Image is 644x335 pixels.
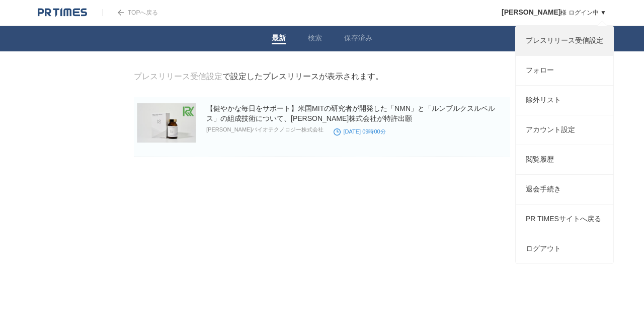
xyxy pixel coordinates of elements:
[134,72,222,81] a: プレスリリース受信設定
[516,175,613,204] a: 退会手続き
[334,128,385,135] time: [DATE] 09時00分
[206,126,324,133] p: [PERSON_NAME]バイオテクノロジー株式会社
[516,145,613,174] a: 閲覧履歴
[137,103,196,143] img: 【健やかな毎日をサポート】米国MITの研究者が開発した「NMN」と「ルンブルクスルベルス」の組成技術について、康楽株式会社が特許出願
[206,104,495,122] a: 【健やかな毎日をサポート】米国MITの研究者が開発した「NMN」と「ルンブルクスルベルス」の組成技術について、[PERSON_NAME]株式会社が特許出願
[118,10,124,16] img: arrow.png
[502,8,560,16] span: [PERSON_NAME]
[308,34,322,44] a: 検索
[272,34,286,44] a: 最新
[516,115,613,145] a: アカウント設定
[516,205,613,234] a: PR TIMESサイトへ戻る
[516,234,613,263] a: ログアウト
[516,26,613,55] a: プレスリリース受信設定
[102,9,158,16] a: TOPへ戻る
[516,86,613,115] a: 除外リスト
[502,9,606,16] a: [PERSON_NAME]様 ログイン中 ▼
[516,56,613,85] a: フォロー
[344,34,372,44] a: 保存済み
[38,8,87,18] img: logo.png
[134,72,383,82] div: で設定したプレスリリースが表示されます。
